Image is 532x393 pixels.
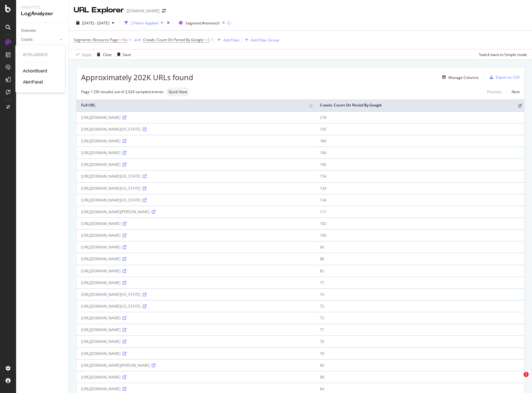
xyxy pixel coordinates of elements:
[21,37,58,43] a: Crawls
[81,209,311,214] div: [URL][DOMAIN_NAME][PERSON_NAME]
[315,194,524,206] td: 134
[143,37,203,42] span: Crawls: Count On Period By Google
[134,37,141,43] button: and
[81,327,311,332] div: [URL][DOMAIN_NAME]
[74,50,92,59] button: Apply
[81,304,311,309] div: [URL][DOMAIN_NAME][US_STATE]
[315,335,524,347] td: 70
[215,36,240,44] button: Add Filter
[176,18,227,28] button: Segment:#nomatch
[315,111,524,123] td: 218
[74,18,117,28] button: [DATE] - [DATE]
[168,90,187,94] span: Quick View
[126,8,159,14] div: [DOMAIN_NAME]
[81,244,311,250] div: [URL][DOMAIN_NAME]
[315,300,524,312] td: 72
[315,123,524,135] td: 193
[21,37,33,43] div: Crawls
[81,186,311,191] div: [URL][DOMAIN_NAME][US_STATE]
[315,253,524,265] td: 88
[315,147,524,158] td: 166
[81,363,311,368] div: [URL][DOMAIN_NAME][PERSON_NAME]
[185,20,220,26] span: Segment: #nomatch
[21,5,63,10] div: Analytics
[81,315,311,321] div: [URL][DOMAIN_NAME]
[315,170,524,182] td: 154
[82,52,92,57] div: Apply
[81,292,311,297] div: [URL][DOMAIN_NAME][US_STATE]
[315,277,524,288] td: 77
[315,206,524,218] td: 117
[511,372,526,387] iframe: Intercom live chat
[81,280,311,285] div: [URL][DOMAIN_NAME]
[23,68,47,74] a: ActionBoard
[81,221,311,226] div: [URL][DOMAIN_NAME]
[131,20,158,26] div: 2 Filters Applied
[81,386,311,391] div: [URL][DOMAIN_NAME]
[507,87,520,96] a: Next
[315,288,524,300] td: 74
[81,233,311,238] div: [URL][DOMAIN_NAME]
[496,75,520,80] div: Export as CSV
[315,324,524,335] td: 71
[479,52,527,57] div: Switch back to Simple mode
[315,182,524,194] td: 134
[23,52,58,58] div: Intelligence
[81,89,164,94] div: Page 1 (50 results) out of 2,024 sampled entries
[81,374,311,380] div: [URL][DOMAIN_NAME]
[81,256,311,261] div: [URL][DOMAIN_NAME]
[81,150,311,155] div: [URL][DOMAIN_NAME]
[123,36,128,44] span: No
[81,339,311,344] div: [URL][DOMAIN_NAME]
[81,174,311,179] div: [URL][DOMAIN_NAME][US_STATE]
[21,10,63,17] div: LogAnalyzer
[166,20,171,26] div: times
[315,158,524,170] td: 160
[448,75,479,80] div: Manage Columns
[204,37,207,42] span: >
[74,5,124,15] div: URL Explorer
[81,138,311,144] div: [URL][DOMAIN_NAME]
[440,74,479,81] button: Manage Columns
[315,359,524,371] td: 69
[242,36,279,44] button: Add Filter Group
[81,127,311,132] div: [URL][DOMAIN_NAME][US_STATE]
[162,9,166,13] div: arrow-right-arrow-left
[315,229,524,241] td: 100
[315,241,524,253] td: 90
[315,218,524,229] td: 102
[315,135,524,147] td: 184
[81,351,311,356] div: [URL][DOMAIN_NAME]
[477,50,527,59] button: Switch back to Simple mode
[76,99,315,111] th: Full URL: activate to sort column ascending
[487,72,520,82] button: Export as CSV
[524,372,529,377] span: 1
[207,36,210,44] span: 0
[134,37,141,42] div: and
[120,37,122,42] span: =
[223,37,240,43] div: Add Filter
[115,50,131,59] button: Save
[103,52,112,57] div: Clear
[81,115,311,120] div: [URL][DOMAIN_NAME]
[315,99,524,111] th: Crawls: Count On Period By Google: activate to sort column ascending
[315,312,524,324] td: 72
[21,28,36,34] div: Overview
[122,18,166,28] button: 2 Filters Applied
[23,79,43,85] a: AlertPanel
[81,72,193,83] span: Approximately 202K URLs found
[166,88,190,96] div: neutral label
[315,348,524,359] td: 70
[81,162,311,167] div: [URL][DOMAIN_NAME]
[81,268,311,274] div: [URL][DOMAIN_NAME]
[251,37,279,43] div: Add Filter Group
[94,50,112,59] button: Clear
[82,20,109,26] span: [DATE] - [DATE]
[74,37,119,42] span: Segments: Resource Page
[21,28,64,34] a: Overview
[81,197,311,203] div: [URL][DOMAIN_NAME][US_STATE]
[315,371,524,383] td: 68
[315,265,524,277] td: 82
